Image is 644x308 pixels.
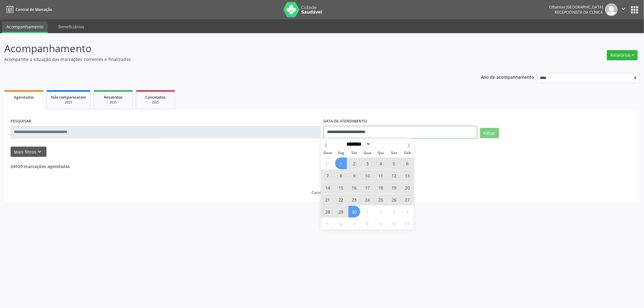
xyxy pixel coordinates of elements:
[375,157,387,169] span: Setembro 4, 2025
[348,182,360,193] span: Setembro 16, 2025
[14,95,34,100] span: Agendados
[146,95,166,100] span: Cancelados
[387,151,401,155] span: Sex
[335,157,347,169] span: Setembro 1, 2025
[402,194,413,205] span: Setembro 27, 2025
[322,194,334,205] span: Setembro 21, 2025
[51,100,86,105] div: 2025
[4,5,52,14] a: Central de Marcação
[11,147,46,157] button: Mais filtroskeyboard_arrow_down
[401,151,414,155] span: Sáb
[348,170,360,181] span: Setembro 9, 2025
[388,157,400,169] span: Setembro 5, 2025
[37,148,43,155] i: keyboard_arrow_down
[348,206,360,218] span: Setembro 30, 2025
[618,3,629,16] button: 
[388,170,400,181] span: Setembro 12, 2025
[11,164,70,169] strong: 24929 marcações agendadas
[362,206,373,218] span: Outubro 1, 2025
[344,141,371,147] select: Month
[362,218,373,230] span: Outubro 8, 2025
[375,170,387,181] span: Setembro 11, 2025
[322,206,334,218] span: Setembro 28, 2025
[607,50,638,60] button: Relatórios
[388,218,400,230] span: Outubro 10, 2025
[388,206,400,218] span: Outubro 3, 2025
[555,10,603,15] span: Recepcionista da clínica
[335,182,347,193] span: Setembro 15, 2025
[322,157,334,169] span: Agosto 31, 2025
[335,218,347,230] span: Outubro 6, 2025
[362,170,373,181] span: Setembro 10, 2025
[481,73,534,81] p: Ano de acompanhamento
[480,128,499,138] button: Filtrar
[335,206,347,218] span: Setembro 29, 2025
[362,182,373,193] span: Setembro 17, 2025
[54,21,88,32] a: Beneficiários
[549,5,603,10] div: Oftalmax [GEOGRAPHIC_DATA]
[375,218,387,230] span: Outubro 9, 2025
[375,194,387,205] span: Setembro 25, 2025
[322,182,334,193] span: Setembro 14, 2025
[605,3,618,16] img: img
[402,206,413,218] span: Outubro 4, 2025
[348,194,360,205] span: Setembro 23, 2025
[322,218,334,230] span: Outubro 5, 2025
[388,182,400,193] span: Setembro 19, 2025
[104,95,123,100] span: Resolvidos
[620,5,627,12] i: 
[362,194,373,205] span: Setembro 24, 2025
[335,194,347,205] span: Setembro 22, 2025
[334,151,348,155] span: Seg
[402,182,413,193] span: Setembro 20, 2025
[312,190,332,195] div: Carregando
[2,21,48,33] a: Acompanhamento
[16,7,52,12] span: Central de Marcação
[348,157,360,169] span: Setembro 2, 2025
[348,218,360,230] span: Outubro 7, 2025
[348,151,361,155] span: Ter
[371,141,391,147] input: Year
[335,170,347,181] span: Setembro 8, 2025
[402,170,413,181] span: Setembro 13, 2025
[362,157,373,169] span: Setembro 3, 2025
[4,41,449,56] p: Acompanhamento
[98,100,128,105] div: 2025
[375,182,387,193] span: Setembro 18, 2025
[629,5,640,15] button: apps
[402,157,413,169] span: Setembro 6, 2025
[374,151,387,155] span: Qui
[51,95,86,100] span: Não compareceram
[321,151,334,155] span: Dom
[388,194,400,205] span: Setembro 26, 2025
[4,56,449,62] p: Acompanhe a situação das marcações correntes e finalizadas
[324,117,367,126] label: DATA DE ATENDIMENTO
[402,218,413,230] span: Outubro 11, 2025
[375,206,387,218] span: Outubro 2, 2025
[140,100,171,105] div: 2025
[322,170,334,181] span: Setembro 7, 2025
[11,117,31,126] label: PESQUISAR
[361,151,374,155] span: Qua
